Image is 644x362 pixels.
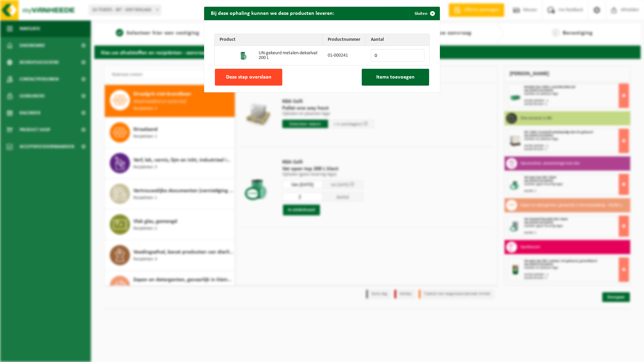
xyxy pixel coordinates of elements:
[409,7,439,20] button: Sluiten
[204,7,341,20] h2: Bij deze ophaling kunnen we deze producten leveren:
[215,34,323,46] th: Product
[215,69,282,86] button: Deze stap overslaan
[323,34,366,46] th: Productnummer
[254,46,323,65] td: UN-gekeurd metalen-dekselvat 200 L
[376,74,415,80] span: Items toevoegen
[366,34,429,46] th: Aantal
[238,50,249,60] img: 01-000241
[226,74,271,80] span: Deze stap overslaan
[362,69,429,86] button: Items toevoegen
[323,46,366,65] td: 01-000241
